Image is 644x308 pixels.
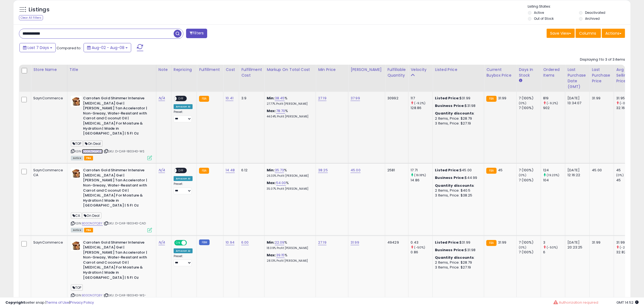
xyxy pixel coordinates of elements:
small: (0%) [616,173,624,177]
div: Amazon AI [174,248,193,253]
a: N/A [158,240,165,245]
p: 44.04% Profit [PERSON_NAME] [267,115,312,119]
a: 27.19 [318,96,326,101]
strong: Copyright [5,300,25,305]
div: % [267,96,312,106]
a: 38.25 [318,168,328,173]
b: Listed Price: [435,240,460,245]
div: Avg Selling Price [616,67,636,84]
button: Actions [602,29,625,38]
b: Quantity discounts [435,111,474,116]
div: SaynCommerce [33,96,63,101]
div: % [267,109,312,119]
a: 10.41 [226,96,233,101]
th: The percentage added to the cost of goods (COGS) that forms the calculator for Min & Max prices. [265,65,316,92]
b: Quantity discounts [435,183,474,188]
a: 38.45 [275,96,285,101]
span: 31.99 [498,240,507,245]
div: ASIN: [71,168,152,232]
div: 45.00 [592,168,610,173]
div: Amazon AI [174,176,193,181]
div: SaynCommerce [33,240,63,245]
div: SaynCommerce CA [33,168,63,178]
div: 117 [411,96,432,101]
div: Fulfillable Quantity [387,67,406,78]
div: Store Name [33,67,65,73]
span: TOP [71,284,83,291]
div: ASIN: [71,96,152,160]
div: 31.99 [592,240,610,245]
small: (-2.53%) [620,245,633,250]
a: 6.00 [241,240,249,245]
div: Velocity [411,67,430,73]
span: On Deal [82,212,101,219]
div: $45.00 [435,168,480,173]
div: 7 (100%) [519,106,541,110]
div: Markup on Total Cost [267,67,313,73]
span: OFF [177,96,185,101]
b: Max: [267,108,276,113]
small: FBA [486,168,496,174]
div: 3 Items, Price: $27.19 [435,121,480,126]
div: Last Purchase Date (GMT) [567,67,587,90]
b: Quantity discounts [435,255,474,260]
small: Days In Stock. [519,78,522,83]
div: 32.82 [616,250,638,255]
a: Privacy Policy [70,300,94,305]
div: 0.86 [411,250,432,255]
div: Preset: [174,182,193,194]
div: $31.99 [435,240,480,245]
img: 41Ze8-PCp9L._SL40_.jpg [71,240,82,251]
div: Note [158,67,169,73]
small: (0%) [519,173,526,177]
label: Deactivated [585,10,605,15]
a: 78.70 [276,108,285,114]
div: 30992 [387,96,404,101]
span: Columns [579,31,596,36]
div: 0.43 [411,240,432,245]
img: 41Ze8-PCp9L._SL40_.jpg [71,168,82,179]
span: All listings currently available for purchase on Amazon [71,156,83,160]
span: FBA [84,156,93,160]
span: FBA [84,228,93,232]
div: 45 [616,178,638,183]
small: (-50%) [414,245,425,250]
span: 45 [498,168,503,173]
b: Listed Price: [435,168,460,173]
b: Carroten Gold Shimmer Intensive [MEDICAL_DATA] Gel | [PERSON_NAME] Tan Accelerator | Non-Greasy, ... [83,96,149,137]
div: 3 Items, Price: $38.25 [435,193,480,198]
div: Current Buybox Price [486,67,514,78]
a: 37.99 [351,96,360,101]
a: B00OND7Q8Y [82,293,103,298]
b: Carroten Gold Shimmer Intensive [MEDICAL_DATA] Gel | [PERSON_NAME] Tan Accelerator | Non-Greasy, ... [83,168,149,209]
div: 7 (100%) [519,168,541,173]
div: seller snap | | [5,300,94,305]
b: Min: [267,168,275,173]
div: : [435,255,480,260]
div: 31.99 [616,240,638,245]
div: 32.16 [616,106,638,110]
a: 31.99 [351,240,359,245]
p: 28.13% Profit [PERSON_NAME] [267,259,312,263]
small: FBA [199,96,209,102]
div: 819 [543,96,565,101]
span: CA [71,212,82,219]
p: Listing States: [528,4,630,9]
div: 3.9 [241,96,260,101]
a: 35.73 [275,168,284,173]
span: | SKU: D-CAR-180340-WS-FBM [71,293,146,301]
div: 7 (100%) [519,96,541,101]
button: Last 7 Days [19,43,56,52]
a: B00OND7Q8Y [82,221,103,226]
small: FBA [486,96,496,102]
small: (19.23%) [547,173,560,177]
div: 6 [543,250,565,255]
div: [DATE] 13:34:07 [567,96,585,106]
div: 45 [616,168,638,173]
div: 902 [543,106,565,110]
div: 124 [543,168,565,173]
small: (0%) [519,101,526,105]
div: 128.86 [411,106,432,110]
span: 31.99 [498,96,507,101]
div: 7 (100%) [519,240,541,245]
